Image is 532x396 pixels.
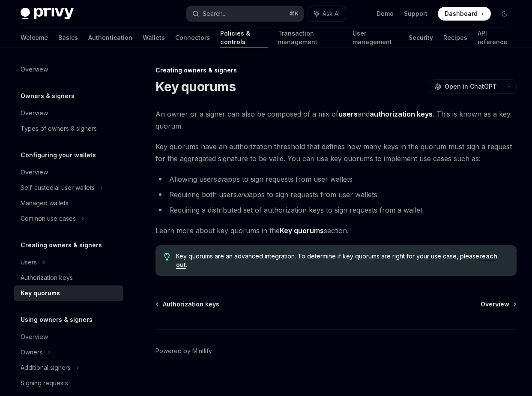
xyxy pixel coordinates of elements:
[143,27,165,48] a: Wallets
[203,9,227,19] div: Search...
[164,253,170,261] svg: Tip
[21,91,75,101] h5: Owners & signers
[21,167,48,177] div: Overview
[21,183,95,193] div: Self-custodial user wallets
[481,300,509,309] span: Overview
[14,121,123,136] a: Types of owners & signers
[438,7,491,21] a: Dashboard
[14,285,123,301] a: Key quorums
[21,150,96,160] h5: Configuring your wallets
[14,375,123,391] a: Signing requests
[377,9,394,18] a: Demo
[280,226,324,235] a: Key quorums
[429,79,502,94] button: Open in ChatGPT
[21,288,60,298] div: Key quorums
[278,27,342,48] a: Transaction management
[155,189,517,201] li: Requiring both users apps to sign requests from user wallets
[155,173,517,185] li: Allowing users apps to sign requests from user wallets
[445,9,478,18] span: Dashboard
[155,347,212,355] a: Powered by Mintlify
[21,198,69,208] div: Managed wallets
[217,175,224,183] em: or
[155,108,517,132] span: An owner or a signer can also be composed of a mix of and . This is known as a key quorum.
[14,62,123,77] a: Overview
[14,105,123,121] a: Overview
[14,195,123,211] a: Managed wallets
[163,300,219,309] span: Authorization keys
[176,252,508,269] span: Key quorums are an advanced integration. To determine if key quorums are right for your use case,...
[88,27,132,48] a: Authentication
[186,6,303,21] button: Search...⌘K
[21,123,97,134] div: Types of owners & signers
[21,315,93,325] h5: Using owners & signers
[21,27,48,48] a: Welcome
[14,165,123,180] a: Overview
[14,329,123,345] a: Overview
[370,110,433,119] a: authorization keys
[443,27,467,48] a: Recipes
[156,300,219,309] a: Authorization keys
[21,378,68,388] div: Signing requests
[404,9,427,18] a: Support
[21,240,102,250] h5: Creating owners & signers
[155,141,517,165] span: Key quorums have an authorization threshold that defines how many keys in the quorum must sign a ...
[21,332,48,342] div: Overview
[14,270,123,285] a: Authorization keys
[498,7,511,21] button: Toggle dark mode
[323,9,340,18] span: Ask AI
[155,79,236,94] h1: Key quorums
[21,257,37,267] div: Users
[308,6,346,21] button: Ask AI
[21,8,74,20] img: dark logo
[220,27,268,48] a: Policies & controls
[280,226,324,235] strong: Key quorums
[21,273,73,283] div: Authorization keys
[21,363,71,373] div: Additional signers
[290,10,299,17] span: ⌘ K
[155,204,517,216] li: Requiring a distributed set of authorization keys to sign requests from a wallet
[445,82,497,91] span: Open in ChatGPT
[353,27,398,48] a: User management
[21,347,42,357] div: Owners
[21,213,76,224] div: Common use cases
[58,27,78,48] a: Basics
[155,66,517,75] div: Creating owners & signers
[478,27,511,48] a: API reference
[21,64,48,75] div: Overview
[175,27,210,48] a: Connectors
[481,300,516,309] a: Overview
[409,27,433,48] a: Security
[338,110,358,119] a: users
[155,225,517,237] span: Learn more about key quorums in the section.
[237,190,249,199] em: and
[21,108,48,118] div: Overview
